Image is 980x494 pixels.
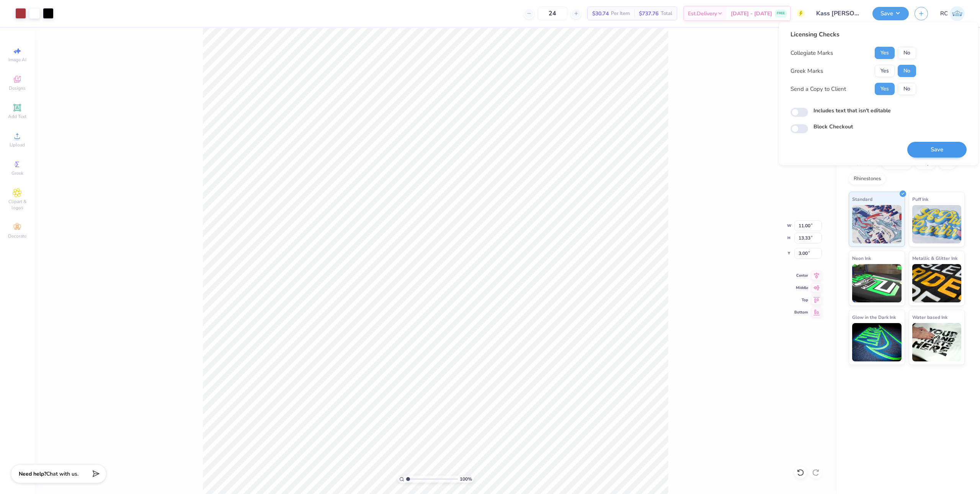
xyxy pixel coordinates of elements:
div: Greek Marks [791,67,823,75]
span: Total [661,10,672,18]
label: Block Checkout [813,123,853,131]
span: Glow in the Dark Ink [852,313,896,321]
span: [DATE] - [DATE] [731,10,772,18]
button: No [898,47,916,59]
img: Neon Ink [852,264,902,302]
span: Standard [852,195,872,203]
span: Chat with us. [46,470,78,478]
input: Untitled Design [810,6,867,21]
span: $30.74 [592,10,609,18]
span: Per Item [611,10,630,18]
img: Metallic & Glitter Ink [912,264,962,302]
button: Yes [875,83,895,95]
div: Rhinestones [849,173,886,185]
span: Puff Ink [912,195,928,203]
span: Center [794,273,808,278]
span: Top [794,297,808,303]
label: Includes text that isn't editable [813,107,891,115]
span: Middle [794,285,808,290]
div: Licensing Checks [791,30,916,39]
img: Water based Ink [912,323,962,361]
img: Rio Cabojoc [950,6,965,21]
img: Glow in the Dark Ink [852,323,902,361]
span: Decorate [8,233,26,239]
button: No [898,83,916,95]
span: Add Text [8,113,26,120]
span: Greek [11,170,23,176]
span: $737.76 [639,10,658,18]
span: Metallic & Glitter Ink [912,254,957,262]
span: Upload [10,142,25,148]
div: Send a Copy to Client [791,85,846,94]
span: 100 % [460,476,472,483]
span: Est. Delivery [688,10,717,18]
button: Yes [875,47,895,59]
a: RC [940,6,965,21]
div: Collegiate Marks [791,49,833,57]
button: Save [907,142,967,158]
span: RC [940,9,948,18]
img: Standard [852,205,902,243]
button: No [898,65,916,77]
span: Clipart & logos [4,199,31,211]
span: FREE [777,11,785,16]
button: Yes [875,65,895,77]
input: – – [537,7,567,20]
span: Designs [9,85,26,91]
span: Image AI [8,57,26,63]
span: Water based Ink [912,313,947,321]
button: Save [872,7,909,20]
span: Bottom [794,310,808,315]
img: Puff Ink [912,205,962,243]
strong: Need help? [19,470,46,478]
span: Neon Ink [852,254,871,262]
